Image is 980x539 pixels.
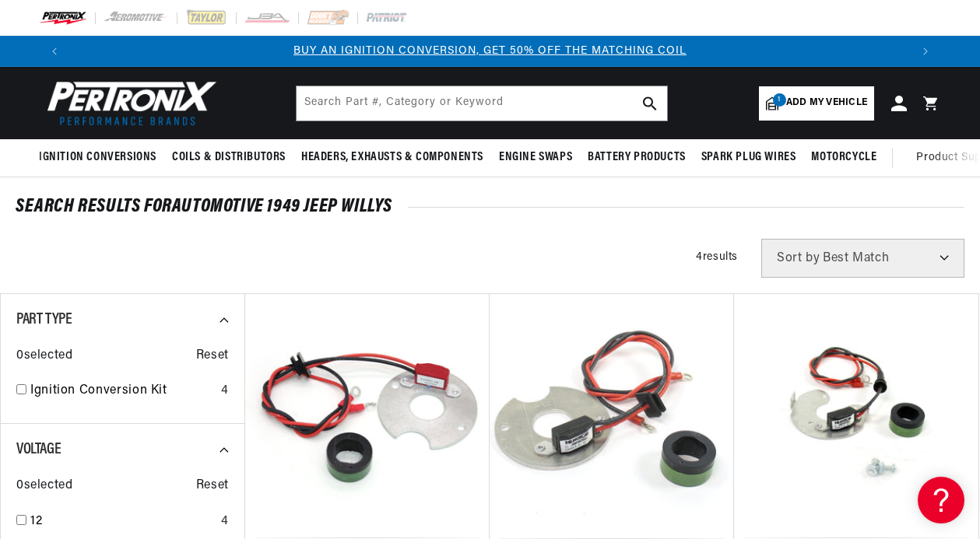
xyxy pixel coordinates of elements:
summary: Engine Swaps [491,139,580,176]
a: 1Add my vehicle [759,86,874,121]
div: SEARCH RESULTS FOR Automotive 1949 Jeep Willys [16,199,964,215]
a: 12 [30,512,215,532]
span: Engine Swaps [499,149,572,166]
span: Battery Products [588,149,686,166]
span: 0 selected [16,476,72,496]
select: Sort by [761,239,964,278]
summary: Ignition Conversions [39,139,164,176]
summary: Motorcycle [803,139,884,176]
div: 4 [221,512,229,532]
span: Headers, Exhausts & Components [301,149,483,166]
input: Search Part #, Category or Keyword [297,86,667,121]
span: Motorcycle [811,149,876,166]
span: Reset [196,476,229,496]
span: 1 [773,93,786,107]
span: Coils & Distributors [172,149,286,166]
summary: Headers, Exhausts & Components [293,139,491,176]
span: Reset [196,346,229,366]
span: Spark Plug Wires [701,149,796,166]
div: Announcement [70,43,910,60]
summary: Spark Plug Wires [694,139,804,176]
button: Translation missing: en.sections.announcements.previous_announcement [39,36,70,67]
a: Ignition Conversion Kit [30,381,215,401]
span: 4 results [696,251,738,263]
button: search button [633,86,667,121]
span: Sort by [777,252,820,264]
button: Translation missing: en.sections.announcements.next_announcement [910,36,941,67]
span: Voltage [16,442,61,457]
img: Pertronix [39,76,218,130]
summary: Coils & Distributors [164,139,293,176]
span: Part Type [16,312,72,327]
div: 4 [221,381,229,401]
div: 1 of 3 [70,43,910,60]
span: Ignition Conversions [39,149,156,166]
a: BUY AN IGNITION CONVERSION, GET 50% OFF THE MATCHING COIL [293,45,687,57]
span: 0 selected [16,346,72,366]
span: Add my vehicle [786,96,867,110]
summary: Battery Products [580,139,694,176]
